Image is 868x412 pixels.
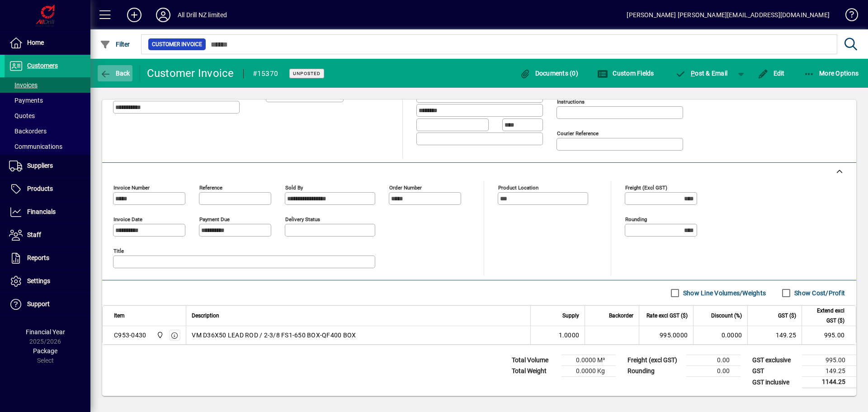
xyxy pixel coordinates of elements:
[152,40,202,49] span: Customer Invoice
[147,66,234,81] div: Customer Invoice
[807,306,844,326] span: Extend excl GST ($)
[559,331,580,340] span: 1.0000
[693,326,747,344] td: 0.0000
[5,139,90,154] a: Communications
[90,65,140,81] app-page-header-button: Back
[389,185,422,191] mat-label: Order number
[100,70,130,77] span: Back
[33,347,57,355] span: Package
[748,366,802,377] td: GST
[804,70,859,77] span: More Options
[27,277,50,284] span: Settings
[98,65,132,81] button: Back
[5,123,90,139] a: Backorders
[557,99,585,105] mat-label: Instructions
[755,65,787,81] button: Edit
[778,311,796,321] span: GST ($)
[192,311,219,321] span: Description
[27,254,49,261] span: Reports
[561,366,616,377] td: 0.0000 Kg
[293,71,321,76] span: Unposted
[178,8,227,22] div: All Drill NZ limited
[27,162,53,169] span: Suppliers
[517,65,580,81] button: Documents (0)
[27,39,44,46] span: Home
[5,77,90,93] a: Invoices
[114,311,125,321] span: Item
[27,62,58,69] span: Customers
[285,185,303,191] mat-label: Sold by
[625,185,667,191] mat-label: Freight (excl GST)
[9,81,38,89] span: Invoices
[199,216,230,223] mat-label: Payment due
[285,216,320,223] mat-label: Delivery status
[802,377,856,388] td: 1144.25
[5,270,90,293] a: Settings
[681,289,766,298] label: Show Line Volumes/Weights
[802,65,861,81] button: More Options
[113,185,150,191] mat-label: Invoice number
[627,8,830,22] div: [PERSON_NAME] [PERSON_NAME][EMAIL_ADDRESS][DOMAIN_NAME]
[623,355,686,366] td: Freight (excl GST)
[120,7,149,23] button: Add
[758,70,785,77] span: Edit
[609,311,633,321] span: Backorder
[253,66,278,81] div: #15370
[26,328,65,336] span: Financial Year
[199,185,222,191] mat-label: Reference
[562,311,579,321] span: Supply
[5,293,90,316] a: Support
[802,355,856,366] td: 995.00
[839,2,857,31] a: Knowledge Base
[5,32,90,54] a: Home
[671,65,732,81] button: Post & Email
[5,178,90,200] a: Products
[646,311,688,321] span: Rate excl GST ($)
[9,112,35,119] span: Quotes
[625,216,647,223] mat-label: Rounding
[9,128,47,135] span: Backorders
[5,155,90,177] a: Suppliers
[113,216,142,223] mat-label: Invoice date
[557,130,599,137] mat-label: Courier Reference
[27,231,41,238] span: Staff
[519,70,578,77] span: Documents (0)
[507,366,561,377] td: Total Weight
[154,330,165,340] span: CO8
[98,36,132,52] button: Filter
[5,201,90,223] a: Financials
[686,355,741,366] td: 0.00
[192,331,356,340] span: VM D36X50 LEAD ROD / 2-3/8 FS1-650 BOX-QF400 BOX
[747,326,802,344] td: 149.25
[748,355,802,366] td: GST exclusive
[5,93,90,108] a: Payments
[114,331,146,340] div: C953-0430
[802,366,856,377] td: 149.25
[9,143,62,150] span: Communications
[597,70,654,77] span: Custom Fields
[5,224,90,246] a: Staff
[691,70,695,77] span: P
[27,208,56,215] span: Financials
[149,7,178,23] button: Profile
[645,331,688,340] div: 995.0000
[793,289,845,298] label: Show Cost/Profit
[5,247,90,270] a: Reports
[711,311,742,321] span: Discount (%)
[686,366,741,377] td: 0.00
[27,185,53,192] span: Products
[595,65,656,81] button: Custom Fields
[623,366,686,377] td: Rounding
[100,41,130,48] span: Filter
[5,108,90,123] a: Quotes
[675,70,728,77] span: ost & Email
[27,300,50,308] span: Support
[498,185,538,191] mat-label: Product location
[561,355,616,366] td: 0.0000 M³
[9,97,43,104] span: Payments
[748,377,802,388] td: GST inclusive
[507,355,561,366] td: Total Volume
[113,248,124,254] mat-label: Title
[802,326,856,344] td: 995.00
